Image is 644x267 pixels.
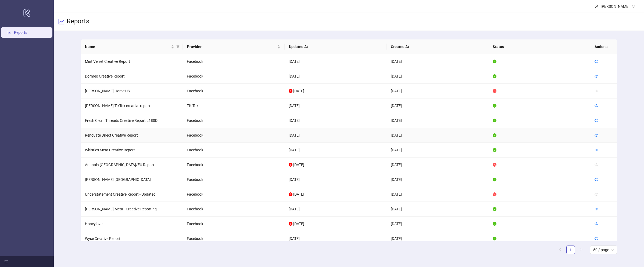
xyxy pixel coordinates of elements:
th: Updated At [285,39,387,54]
td: [DATE] [387,202,488,217]
span: right [580,248,583,251]
span: menu-fold [4,260,8,264]
a: eye [595,222,598,226]
a: Reports [14,30,27,35]
th: Created At [387,39,488,54]
td: [DATE] [284,69,386,84]
span: Name [85,44,170,50]
span: exclamation-circle [289,163,292,167]
span: [DATE] [293,222,304,226]
span: eye [595,89,598,93]
span: eye [595,60,598,63]
span: exclamation-circle [289,222,292,226]
span: check-circle [493,207,496,211]
th: Status [488,39,590,54]
span: eye [595,163,598,167]
th: Provider [183,39,285,54]
td: [DATE] [387,187,488,202]
span: eye [595,133,598,137]
li: Next Page [577,246,586,254]
span: 50 / page [593,246,614,254]
td: Adanola [GEOGRAPHIC_DATA]/EU Report [81,158,183,172]
td: Facebook [183,143,284,158]
td: Tik Tok [183,98,284,113]
td: Facebook [183,113,284,128]
span: [DATE] [293,89,304,93]
span: eye [595,192,598,196]
td: [DATE] [387,113,488,128]
a: eye [595,118,598,123]
td: Facebook [183,158,284,172]
span: stop [493,163,496,167]
td: Honeylove [81,217,183,231]
button: right [577,246,586,254]
div: [PERSON_NAME] [599,3,632,9]
span: check-circle [493,178,496,181]
td: Facebook [183,202,284,217]
td: [DATE] [387,98,488,113]
span: check-circle [493,119,496,122]
span: left [558,248,561,251]
td: Mint Velvet Creative Report [81,54,183,69]
td: [DATE] [387,158,488,172]
span: check-circle [493,148,496,152]
span: check-circle [493,237,496,240]
th: Name [81,39,183,54]
td: [DATE] [284,202,386,217]
span: filter [175,43,181,51]
span: check-circle [493,74,496,78]
td: Facebook [183,217,284,231]
span: check-circle [493,104,496,108]
span: Provider [187,44,276,50]
a: eye [595,74,598,78]
td: [DATE] [387,54,488,69]
td: Facebook [183,84,284,98]
button: left [556,246,564,254]
h3: Reports [67,17,89,26]
td: [DATE] [284,98,386,113]
span: [DATE] [293,192,304,196]
td: Dormeo Creative Report [81,69,183,84]
span: eye [595,222,598,226]
span: check-circle [493,222,496,226]
li: 1 [566,246,575,254]
span: line-chart [58,19,65,25]
td: [DATE] [284,113,386,128]
td: [PERSON_NAME] Meta - Creative Reporting [81,202,183,217]
a: 1 [567,246,575,254]
td: [DATE] [387,128,488,143]
td: [DATE] [387,172,488,187]
span: eye [595,237,598,240]
td: Whistles Meta Creative Report [81,143,183,158]
td: Facebook [183,231,284,246]
td: [DATE] [284,54,386,69]
span: user [595,5,599,8]
a: eye [595,207,598,211]
span: eye [595,74,598,78]
div: Page Size [590,246,617,254]
span: stop [493,192,496,196]
a: eye [595,177,598,182]
span: eye [595,178,598,181]
span: down [632,5,635,8]
td: [PERSON_NAME] [GEOGRAPHIC_DATA] [81,172,183,187]
td: [DATE] [387,143,488,158]
a: eye [595,148,598,152]
td: Facebook [183,172,284,187]
td: [PERSON_NAME] Home US [81,84,183,98]
a: eye [595,236,598,241]
a: eye [595,59,598,64]
a: eye [595,104,598,108]
td: [DATE] [284,172,386,187]
span: filter [176,45,180,48]
span: eye [595,207,598,211]
td: [DATE] [284,128,386,143]
td: Renovate Direct Creative Report [81,128,183,143]
td: [DATE] [284,231,386,246]
td: Facebook [183,187,284,202]
span: check-circle [493,133,496,137]
td: Wyse Creative Report [81,231,183,246]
